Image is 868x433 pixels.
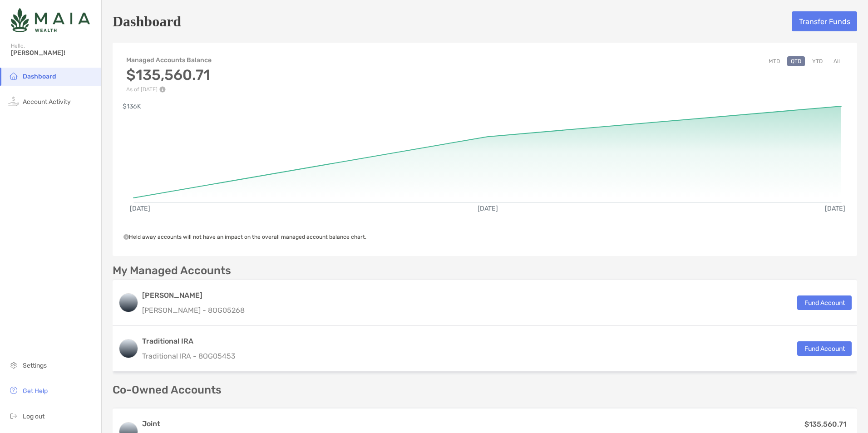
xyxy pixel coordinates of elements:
p: As of [DATE] [126,86,212,93]
img: settings icon [8,359,19,370]
p: Co-Owned Accounts [113,384,857,396]
button: QTD [787,56,805,66]
button: YTD [809,56,826,66]
span: Dashboard [23,73,56,80]
span: Log out [23,413,44,420]
span: Held away accounts will not have an impact on the overall managed account balance chart. [123,234,366,240]
h5: Dashboard [113,11,181,32]
h3: Traditional IRA [142,336,236,347]
text: $136K [123,103,141,110]
img: logout icon [8,410,19,421]
img: logo account [119,340,138,358]
h3: $135,560.71 [126,66,212,84]
span: [PERSON_NAME]! [11,49,96,57]
button: Fund Account [797,295,852,310]
button: All [830,56,843,66]
p: $135,560.71 [804,418,846,430]
img: Performance Info [159,86,166,93]
p: Traditional IRA - 8OG05453 [142,350,236,362]
button: Fund Account [797,341,852,356]
p: [PERSON_NAME] - 8OG05268 [142,305,245,316]
span: Get Help [23,387,48,395]
img: activity icon [8,96,19,107]
text: [DATE] [825,205,845,212]
text: [DATE] [478,205,498,212]
img: Zoe Logo [11,4,90,36]
h4: Managed Accounts Balance [126,56,212,64]
img: household icon [8,70,19,81]
span: Settings [23,362,47,369]
p: My Managed Accounts [113,265,231,276]
h3: Joint [142,418,203,429]
img: get-help icon [8,385,19,396]
img: logo account [119,294,138,312]
text: [DATE] [130,205,150,212]
h3: [PERSON_NAME] [142,290,245,301]
button: Transfer Funds [792,11,857,31]
span: Account Activity [23,98,71,106]
button: MTD [765,56,784,66]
